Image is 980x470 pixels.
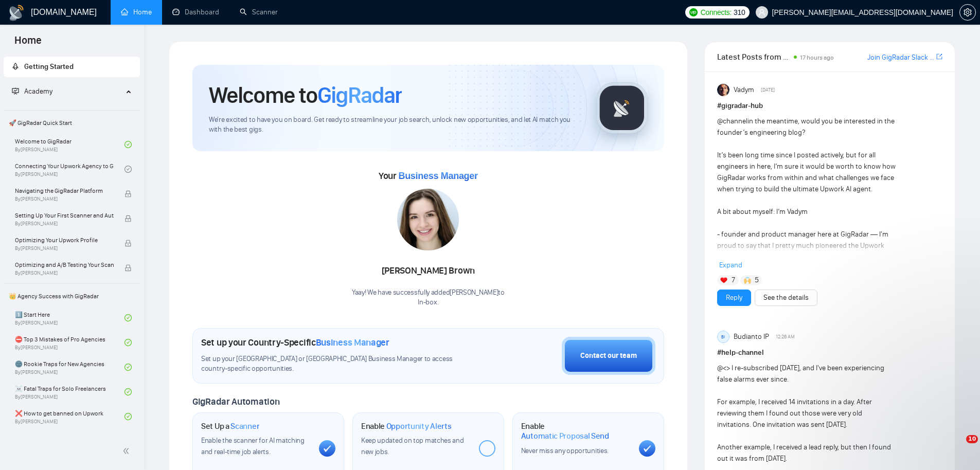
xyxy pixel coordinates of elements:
[720,277,727,284] img: ❤️
[562,337,655,375] button: Contact our team
[521,421,631,441] h1: Enable
[352,298,505,308] p: In-box .
[15,331,124,354] a: ⛔ Top 3 Mistakes of Pro AgenciesBy[PERSON_NAME]
[15,245,114,251] span: By [PERSON_NAME]
[192,396,279,407] span: GigRadar Automation
[12,63,19,70] span: rocket
[15,210,114,221] span: Setting Up Your First Scanner and Auto-Bidder
[24,87,52,96] span: Academy
[15,260,114,270] span: Optimizing and A/B Testing Your Scanner for Better Results
[15,158,124,180] a: Connecting Your Upwork Agency to GigRadarBy[PERSON_NAME]
[960,8,975,16] span: setting
[124,264,132,272] span: lock
[717,84,729,96] img: Vadym
[124,413,132,420] span: check-circle
[726,292,742,303] a: Reply
[15,196,114,202] span: By [PERSON_NAME]
[398,171,477,181] span: Business Manager
[124,166,132,173] span: check-circle
[15,133,124,156] a: Welcome to GigRadarBy[PERSON_NAME]
[776,332,795,341] span: 12:26 AM
[122,446,133,456] span: double-left
[386,421,452,431] span: Opportunity Alerts
[936,52,942,61] span: export
[734,331,769,342] span: Budianto IP
[124,190,132,197] span: lock
[8,5,25,21] img: logo
[316,337,389,348] span: Business Manager
[867,52,934,63] a: Join GigRadar Slack Community
[966,435,978,443] span: 10
[317,81,402,109] span: GigRadar
[172,8,219,16] a: dashboardDashboard
[761,85,775,95] span: [DATE]
[201,436,305,456] span: Enable the scanner for AI matching and real-time job alerts.
[763,292,809,303] a: See the details
[15,270,114,276] span: By [PERSON_NAME]
[959,4,976,21] button: setting
[15,221,114,227] span: By [PERSON_NAME]
[12,87,19,95] span: fund-projection-screen
[124,364,132,371] span: check-circle
[689,8,698,16] img: upwork-logo.png
[701,7,732,18] span: Connects:
[397,189,459,250] img: 1706121186664-multi-268.jpg
[580,350,637,361] div: Contact our team
[209,81,402,109] h1: Welcome to
[717,50,791,63] span: Latest Posts from the GigRadar Community
[758,9,765,16] span: user
[361,421,452,431] h1: Enable
[352,288,505,308] div: Yaay! We have successfully added [PERSON_NAME] to
[936,52,942,62] a: export
[12,87,52,96] span: Academy
[800,54,834,61] span: 17 hours ago
[717,117,747,125] span: @channel
[124,314,132,321] span: check-circle
[717,347,942,358] h1: # help-channel
[734,7,745,18] span: 310
[24,62,74,71] span: Getting Started
[15,186,114,196] span: Navigating the GigRadar Platform
[717,100,942,112] h1: # gigradar-hub
[6,33,50,55] span: Home
[240,8,278,16] a: searchScanner
[717,116,898,410] div: in the meantime, would you be interested in the founder’s engineering blog? It’s been long time s...
[15,235,114,245] span: Optimizing Your Upwork Profile
[124,141,132,148] span: check-circle
[755,290,817,306] button: See the details
[717,290,751,306] button: Reply
[121,8,152,16] a: homeHome
[124,215,132,222] span: lock
[124,339,132,346] span: check-circle
[521,431,609,441] span: Automatic Proposal Send
[732,275,735,285] span: 7
[124,240,132,247] span: lock
[734,84,754,96] span: Vadym
[209,115,580,135] span: We're excited to have you on board. Get ready to streamline your job search, unlock new opportuni...
[718,331,729,342] div: BI
[5,113,139,133] span: 🚀 GigRadar Quick Start
[230,421,259,431] span: Scanner
[5,286,139,306] span: 👑 Agency Success with GigRadar
[596,82,648,134] img: gigradar-logo.png
[201,337,389,348] h1: Set up your Country-Specific
[15,405,124,428] a: ❌ How to get banned on UpworkBy[PERSON_NAME]
[352,262,505,280] div: [PERSON_NAME] Brown
[15,381,124,403] a: ☠️ Fatal Traps for Solo FreelancersBy[PERSON_NAME]
[201,354,474,374] span: Set up your [GEOGRAPHIC_DATA] or [GEOGRAPHIC_DATA] Business Manager to access country-specific op...
[755,275,759,285] span: 5
[15,356,124,378] a: 🌚 Rookie Traps for New AgenciesBy[PERSON_NAME]
[379,170,478,182] span: Your
[945,435,970,460] iframe: Intercom live chat
[719,261,742,269] span: Expand
[124,388,132,395] span: check-circle
[959,8,976,16] a: setting
[361,436,464,456] span: Keep updated on top matches and new jobs.
[4,57,140,77] li: Getting Started
[201,421,259,431] h1: Set Up a
[744,277,751,284] img: 🙌
[521,446,609,455] span: Never miss any opportunities.
[15,306,124,329] a: 1️⃣ Start HereBy[PERSON_NAME]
